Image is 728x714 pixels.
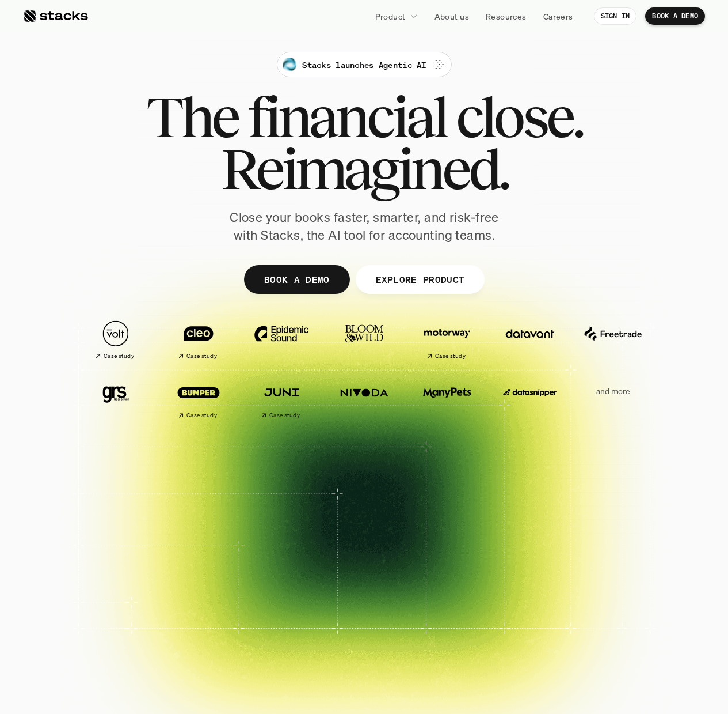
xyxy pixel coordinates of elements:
[220,209,508,244] p: Close your books faster, smarter, and risk-free with Stacks, the AI tool for accounting teams.
[163,373,234,424] a: Case study
[652,12,698,20] p: BOOK A DEMO
[355,265,485,294] a: EXPLORE PRODUCT
[186,412,217,419] h2: Case study
[269,412,300,419] h2: Case study
[246,373,317,424] a: Case study
[594,7,637,25] a: SIGN IN
[645,7,705,25] a: BOOK A DEMO
[80,315,151,365] a: Case study
[302,59,426,71] p: Stacks launches Agentic AI
[375,271,464,288] p: EXPLORE PRODUCT
[220,143,508,195] span: Reimagined.
[243,265,349,294] a: BOOK A DEMO
[601,12,630,20] p: SIGN IN
[104,353,134,360] h2: Case study
[577,387,649,396] p: and more
[456,91,582,143] span: close.
[536,6,580,27] a: Careers
[411,315,483,365] a: Case study
[247,91,446,143] span: financial
[163,315,234,365] a: Case study
[277,52,451,77] a: Stacks launches Agentic AI
[435,353,466,360] h2: Case study
[434,10,469,22] p: About us
[264,271,329,288] p: BOOK A DEMO
[543,10,573,22] p: Careers
[146,91,238,143] span: The
[186,353,217,360] h2: Case study
[479,6,533,27] a: Resources
[375,10,406,22] p: Product
[486,10,527,22] p: Resources
[428,6,476,27] a: About us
